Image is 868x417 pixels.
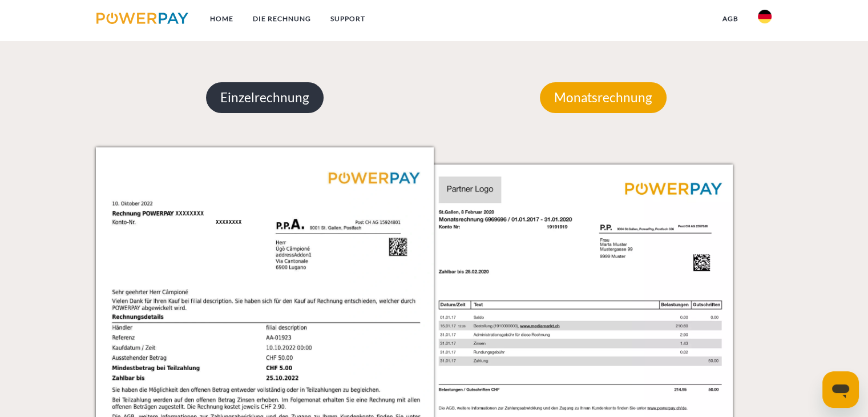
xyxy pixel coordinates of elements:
a: Home [200,9,243,29]
a: agb [713,9,748,29]
p: Monatsrechnung [540,82,667,113]
img: logo-powerpay.svg [96,13,188,24]
p: Einzelrechnung [206,82,324,113]
iframe: Schaltfläche zum Öffnen des Messaging-Fensters [822,371,859,408]
img: de [758,10,772,23]
a: SUPPORT [321,9,375,29]
a: DIE RECHNUNG [243,9,321,29]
